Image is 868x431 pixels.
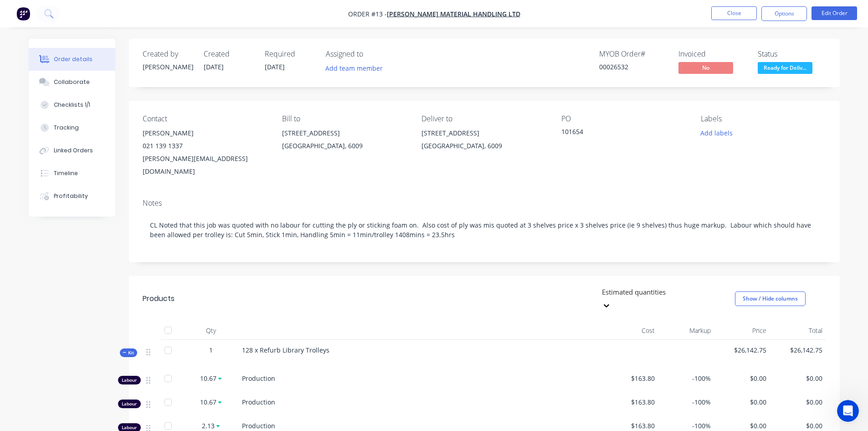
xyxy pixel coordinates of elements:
span: 10.67 [200,374,216,383]
div: Created by [143,50,193,58]
span: Order #13 - [348,10,387,18]
span: $163.80 [606,421,655,431]
span: 10.67 [200,397,216,407]
span: -100% [662,421,711,431]
span: Production [242,374,275,383]
span: $0.00 [718,397,767,407]
div: Linked Orders [54,146,93,155]
div: 101654 [561,127,675,140]
div: Markup [658,322,714,340]
div: Price [714,322,770,340]
div: Cost [603,322,659,340]
div: [GEOGRAPHIC_DATA], 6009 [421,140,546,152]
span: Ready for Deliv... [758,62,812,73]
button: Ready for Deliv... [758,62,812,76]
div: Order details [54,55,92,63]
div: PO [561,114,686,123]
div: [PERSON_NAME] [143,127,267,140]
a: [PERSON_NAME] Material Handling Ltd [387,10,520,18]
div: Profitability [54,192,88,200]
div: Status [758,50,826,58]
div: Required [265,50,315,58]
span: Production [242,398,275,406]
div: MYOB Order # [599,50,668,58]
span: Production [242,421,275,430]
span: $163.80 [606,397,655,407]
button: Options [761,6,807,21]
div: Checklists 1/1 [54,101,90,109]
button: Profitability [29,185,115,208]
span: 128 x Refurb Library Trolleys [242,346,329,354]
button: Linked Orders [29,139,115,162]
div: Deliver to [421,114,546,123]
div: [STREET_ADDRESS][GEOGRAPHIC_DATA], 6009 [421,127,546,156]
span: $0.00 [774,374,822,383]
div: Created [204,50,254,58]
div: Labels [701,114,826,123]
div: [STREET_ADDRESS] [421,127,546,140]
span: No [678,62,733,73]
button: Tracking [29,116,115,139]
span: $0.00 [718,374,767,383]
div: Assigned to [326,50,417,58]
div: [STREET_ADDRESS] [282,127,407,140]
div: [PERSON_NAME]021 139 1337[PERSON_NAME][EMAIL_ADDRESS][DOMAIN_NAME] [143,127,267,178]
button: Edit Order [812,6,857,20]
div: [PERSON_NAME] [143,62,193,72]
button: Add labels [696,127,738,139]
span: -100% [662,374,711,383]
div: Labour [118,400,141,408]
div: Tracking [54,124,79,132]
div: 021 139 1337 [143,140,267,152]
div: [GEOGRAPHIC_DATA], 6009 [282,140,407,152]
span: [DATE] [265,62,285,71]
div: Invoiced [678,50,747,58]
div: Contact [143,114,267,123]
span: $0.00 [774,421,822,431]
span: 2.13 [202,421,215,431]
button: Order details [29,48,115,71]
span: -100% [662,397,711,407]
button: Add team member [326,62,388,74]
div: [STREET_ADDRESS][GEOGRAPHIC_DATA], 6009 [282,127,407,156]
button: Collaborate [29,71,115,93]
button: Add team member [320,62,387,74]
span: [DATE] [204,62,224,71]
div: Timeline [54,169,78,177]
div: 00026532 [599,62,668,72]
span: $26,142.75 [774,345,822,355]
span: $26,142.75 [718,345,767,355]
span: $163.80 [606,374,655,383]
span: $0.00 [774,397,822,407]
button: Timeline [29,162,115,185]
img: Factory [16,7,30,21]
div: Products [143,293,175,304]
span: $0.00 [718,421,767,431]
span: 1 [209,345,213,355]
div: [PERSON_NAME][EMAIL_ADDRESS][DOMAIN_NAME] [143,152,267,178]
span: Kit [123,349,134,356]
button: Kit [120,348,137,357]
div: Qty [184,322,238,340]
div: Notes [143,199,826,208]
div: CL Noted that this job was quoted with no labour for cutting the ply or sticking foam on. Also co... [143,211,826,249]
div: Collaborate [54,78,90,86]
button: Show / Hide columns [735,291,806,306]
div: Total [770,322,826,340]
button: Checklists 1/1 [29,93,115,116]
button: Close [711,6,757,20]
div: Bill to [282,114,407,123]
iframe: Intercom live chat [837,400,859,422]
div: Labour [118,376,141,384]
